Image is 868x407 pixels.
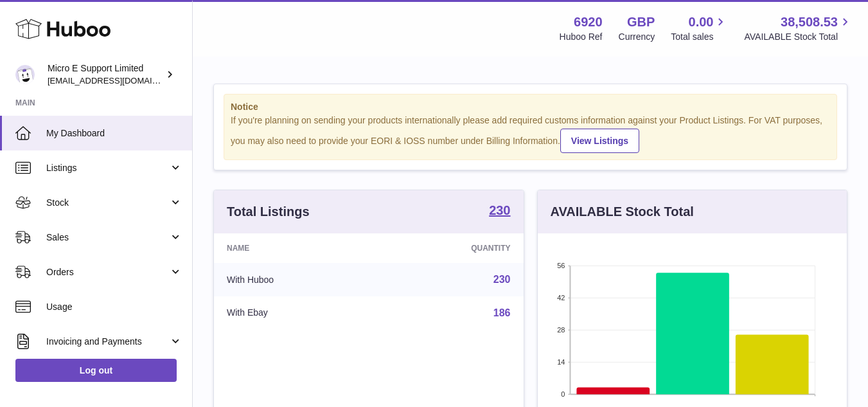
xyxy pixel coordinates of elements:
[489,204,510,217] strong: 230
[744,31,853,43] span: AVAILABLE Stock Total
[15,65,35,84] img: contact@micropcsupport.com
[671,31,728,43] span: Total sales
[48,62,163,87] div: Micro E Support Limited
[46,301,182,313] span: Usage
[227,203,310,221] h3: Total Listings
[46,336,169,348] span: Invoicing and Payments
[231,101,830,113] strong: Notice
[557,262,565,269] text: 56
[619,31,655,43] div: Currency
[46,266,169,278] span: Orders
[493,307,511,318] a: 186
[689,14,714,31] span: 0.00
[214,296,377,330] td: With Ebay
[560,31,603,43] div: Huboo Ref
[231,114,830,153] div: If you're planning on sending your products internationally please add required customs informati...
[551,203,694,221] h3: AVAILABLE Stock Total
[48,75,189,86] span: [EMAIL_ADDRESS][DOMAIN_NAME]
[557,358,565,366] text: 14
[46,231,169,244] span: Sales
[781,14,838,31] span: 38,508.53
[489,204,510,219] a: 230
[560,129,639,153] a: View Listings
[46,197,169,209] span: Stock
[557,326,565,334] text: 28
[671,14,728,43] a: 0.00 Total sales
[46,127,182,140] span: My Dashboard
[574,14,603,31] strong: 6920
[744,14,853,43] a: 38,508.53 AVAILABLE Stock Total
[214,263,377,296] td: With Huboo
[377,233,524,263] th: Quantity
[493,274,511,285] a: 230
[561,390,565,398] text: 0
[214,233,377,263] th: Name
[46,162,169,174] span: Listings
[557,294,565,302] text: 42
[15,359,177,382] a: Log out
[627,14,655,31] strong: GBP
